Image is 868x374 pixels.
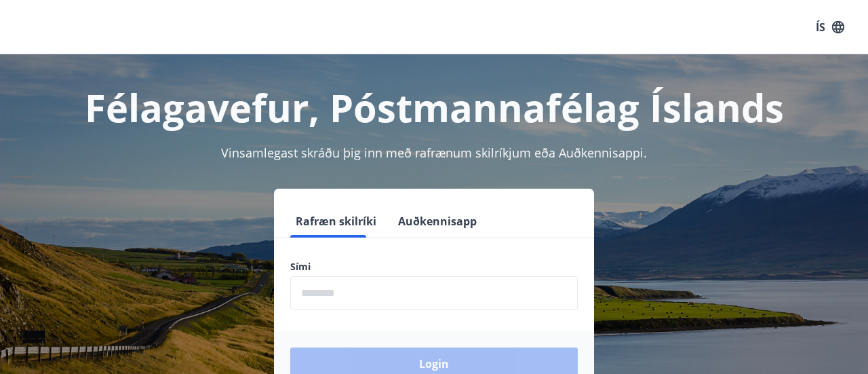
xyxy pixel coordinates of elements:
button: ÍS [808,15,852,39]
button: Rafræn skilríki [290,205,382,238]
label: Sími [290,260,578,274]
span: Vinsamlegast skráðu þig inn með rafrænum skilríkjum eða Auðkennisappi. [221,145,647,161]
button: Auðkennisapp [393,205,482,238]
h1: Félagavefur, Póstmannafélag Íslands [16,81,852,133]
